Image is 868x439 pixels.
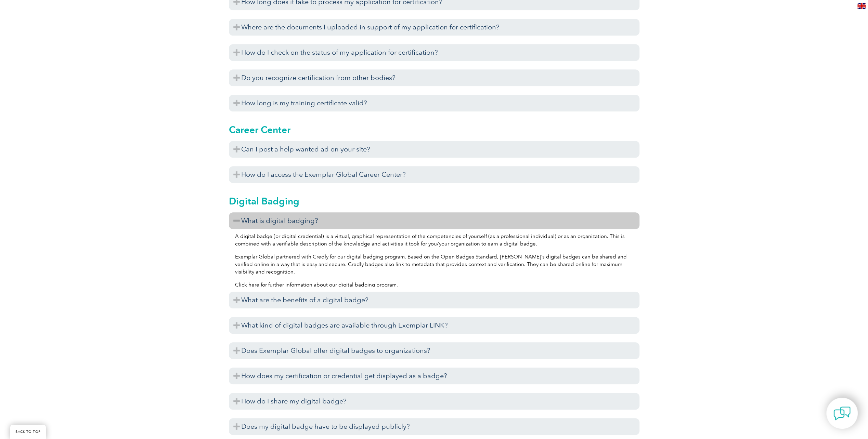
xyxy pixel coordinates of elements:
[857,3,866,9] img: en
[229,44,639,61] h3: How do I check on the status of my application for certification?
[235,232,633,248] p: A digital badge (or digital credential) is a virtual, graphical representation of the competencie...
[229,393,639,410] h3: How do I share my digital badge?
[10,425,46,439] a: BACK TO TOP
[229,124,639,135] h2: Career Center
[229,212,639,229] h3: What is digital badging?
[229,69,639,86] h3: Do you recognize certification from other bodies?
[229,141,639,158] h3: Can I post a help wanted ad on your site?
[229,196,639,207] h2: Digital Badging
[229,418,639,435] h3: Does my digital badge have to be displayed publicly?
[229,95,639,111] h3: How long is my training certificate valid?
[229,317,639,334] h3: What kind of digital badges are available through Exemplar LINK?
[229,368,639,384] h3: How does my certification or credential get displayed as a badge?
[229,342,639,359] h3: Does Exemplar Global offer digital badges to organizations?
[229,19,639,36] h3: Where are the documents I uploaded in support of my application for certification?
[235,282,397,288] a: Click here for further information about our digital badging program
[229,292,639,308] h3: What are the benefits of a digital badge?
[229,166,639,183] h3: How do I access the Exemplar Global Career Center?
[235,253,633,276] p: Exemplar Global partnered with Credly for our digital badging program. Based on the Open Badges S...
[235,281,633,289] p: .
[833,405,851,422] img: contact-chat.png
